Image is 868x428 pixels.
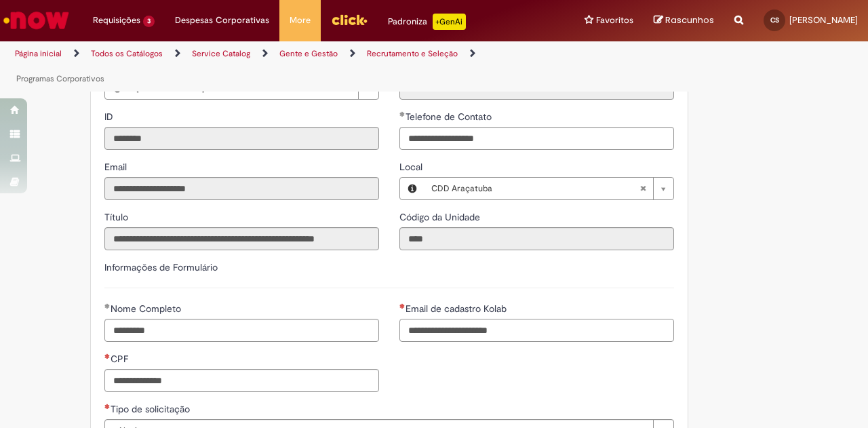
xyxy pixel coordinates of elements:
[15,48,62,59] a: Página inicial
[104,211,131,223] span: Somente leitura - Título
[143,16,155,27] span: 3
[104,227,379,250] input: Título
[104,261,218,273] label: Informações de Formulário
[104,210,131,224] label: Somente leitura - Título
[433,14,466,30] p: +GenAi
[399,210,483,224] label: Somente leitura - Código da Unidade
[399,127,674,150] input: Telefone de Contato
[406,303,509,315] span: Email de cadastro Kolab
[192,48,250,59] a: Service Catalog
[367,48,458,59] a: Recrutamento e Seleção
[399,227,674,250] input: Código da Unidade
[10,41,568,92] ul: Trilhas de página
[104,177,379,200] input: Email
[104,111,116,123] span: Somente leitura - ID
[290,14,311,27] span: More
[665,14,714,26] span: Rascunhos
[279,48,338,59] a: Gente e Gestão
[596,14,633,27] span: Favoritos
[104,127,379,150] input: ID
[91,48,163,59] a: Todos os Catálogos
[93,14,140,27] span: Requisições
[399,111,406,117] span: Obrigatório Preenchido
[654,14,714,27] a: Rascunhos
[400,178,425,199] button: Local, Visualizar este registro CDD Araçatuba
[16,73,104,84] a: Programas Corporativos
[431,178,639,199] span: CDD Araçatuba
[111,403,193,415] span: Tipo de solicitação
[633,178,653,199] abbr: Limpar campo Local
[789,14,858,26] span: [PERSON_NAME]
[388,14,466,30] div: Padroniza
[111,353,131,365] span: CPF
[104,303,111,309] span: Obrigatório Preenchido
[399,211,483,223] span: Somente leitura - Código da Unidade
[111,303,184,315] span: Nome Completo
[104,110,116,123] label: Somente leitura - ID
[406,111,494,123] span: Telefone de Contato
[104,404,111,409] span: Necessários
[399,303,406,309] span: Necessários
[425,178,673,199] a: CDD AraçatubaLimpar campo Local
[104,369,379,392] input: CPF
[104,353,111,359] span: Necessários
[104,160,130,174] label: Somente leitura - Email
[331,9,368,30] img: click_logo_yellow_360x200.png
[1,7,71,34] img: ServiceNow
[104,319,379,342] input: Nome Completo
[399,319,674,342] input: Email de cadastro Kolab
[104,161,130,173] span: Somente leitura - Email
[175,14,269,27] span: Despesas Corporativas
[399,161,425,173] span: Local
[770,16,779,24] span: CS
